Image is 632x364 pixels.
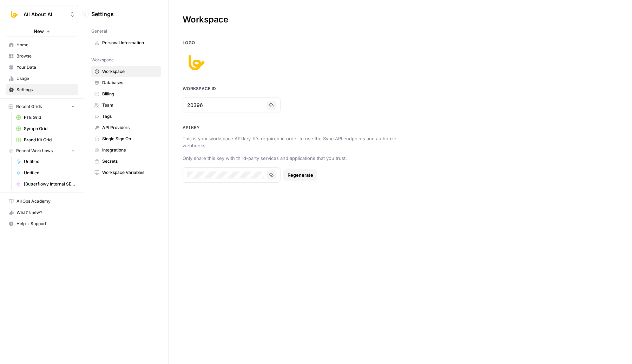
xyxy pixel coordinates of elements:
span: FTE Grid [24,114,75,121]
span: Single Sign On [102,136,158,142]
a: Home [6,39,78,50]
a: API Providers [91,122,161,133]
a: Your Data [6,62,78,73]
button: What's new? [6,207,78,218]
button: New [6,26,78,36]
button: Recent Workflows [6,146,78,156]
a: Brand Kit Grid [13,134,78,146]
img: All About AI Logo [8,8,21,21]
div: What's new? [6,207,78,218]
button: Regenerate [283,169,317,181]
a: Untitled [13,167,78,178]
span: Recent Workflows [16,148,53,154]
button: Help + Support [6,218,78,229]
a: FTE Grid [13,112,78,123]
span: Home [17,42,75,48]
a: Settings [6,84,78,95]
span: Settings [91,10,114,18]
img: Company Logo [183,49,211,77]
a: Workspace Variables [91,167,161,178]
h3: Logo [169,40,632,46]
span: Workspace [91,57,114,63]
span: Tags [102,113,158,120]
button: Workspace: All About AI [6,6,78,23]
span: Recent Grids [16,103,42,110]
span: General [91,28,107,34]
a: Billing [91,88,161,100]
span: Settings [17,87,75,93]
a: [Butterflowy Internal SEO] Trending Topics Generator [13,178,78,190]
span: Databases [102,80,158,86]
span: Your Data [17,64,75,70]
div: Only share this key with third-party services and applications that you trust. [183,155,400,162]
a: Untitled [13,156,78,167]
a: Team [91,100,161,111]
span: Personal Information [102,40,158,46]
div: This is your workspace API key. It's required in order to use the Sync API endpoints and authoriz... [183,135,400,149]
span: Regenerate [288,171,313,178]
a: Single Sign On [91,133,161,144]
span: Workspace [102,68,158,75]
a: Personal Information [91,37,161,48]
a: Secrets [91,156,161,167]
span: All About AI [24,11,66,18]
h3: Workspace Id [169,86,632,92]
span: Integrations [102,147,158,153]
span: Team [102,102,158,108]
span: Billing [102,91,158,97]
a: Symph Grid [13,123,78,134]
span: Help + Support [17,221,75,227]
a: Browse [6,50,78,62]
span: Untitled [24,170,75,176]
span: AirOps Academy [17,198,75,204]
span: Symph Grid [24,126,75,132]
span: Secrets [102,158,158,164]
a: Integrations [91,144,161,156]
span: Workspace Variables [102,169,158,176]
a: Databases [91,77,161,88]
h3: Api key [169,124,632,131]
span: Usage [17,75,75,82]
span: Untitled [24,159,75,165]
span: API Providers [102,124,158,131]
span: New [34,28,44,35]
span: Brand Kit Grid [24,137,75,143]
div: Workspace [169,14,242,25]
a: Tags [91,111,161,122]
a: AirOps Academy [6,196,78,207]
a: Workspace [91,66,161,77]
button: Recent Grids [6,101,78,112]
span: [Butterflowy Internal SEO] Trending Topics Generator [24,181,75,187]
span: Browse [17,53,75,59]
a: Usage [6,73,78,84]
